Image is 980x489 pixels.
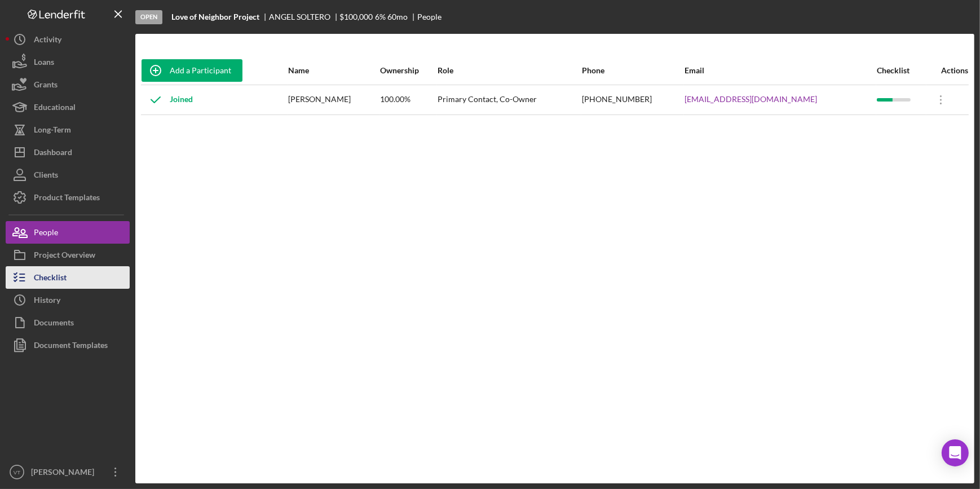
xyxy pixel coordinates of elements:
[6,96,130,118] button: Educational
[14,469,20,475] text: VT
[685,95,817,104] a: [EMAIL_ADDRESS][DOMAIN_NAME]
[142,59,242,82] button: Add a Participant
[34,289,60,314] div: History
[34,311,74,337] div: Documents
[927,66,968,75] div: Actions
[6,164,130,186] button: Clients
[34,73,58,99] div: Grants
[34,164,58,189] div: Clients
[288,86,379,114] div: [PERSON_NAME]
[6,73,130,96] button: Grants
[170,59,231,82] div: Add a Participant
[6,28,130,51] button: Activity
[34,186,100,212] div: Product Templates
[142,86,193,114] div: Joined
[28,461,101,486] div: [PERSON_NAME]
[34,141,72,166] div: Dashboard
[6,141,130,164] button: Dashboard
[6,221,130,244] button: People
[438,86,581,114] div: Primary Contact, Co-Owner
[6,51,130,73] button: Loans
[6,461,130,483] button: VT[PERSON_NAME]
[375,12,386,21] div: 6 %
[877,66,926,75] div: Checklist
[34,118,71,144] div: Long-Term
[582,86,683,114] div: [PHONE_NUMBER]
[6,311,130,334] button: Documents
[34,266,67,292] div: Checklist
[171,12,259,21] b: Love of Neighbor Project
[269,12,340,21] div: ANGEL SOLTERO
[6,118,130,141] button: Long-Term
[34,334,108,359] div: Document Templates
[582,66,683,75] div: Phone
[942,439,969,466] div: Open Intercom Messenger
[340,12,373,21] span: $100,000
[438,66,581,75] div: Role
[34,96,76,121] div: Educational
[6,289,130,311] button: History
[135,10,162,24] div: Open
[34,244,95,269] div: Project Overview
[685,66,876,75] div: Email
[6,244,130,266] button: Project Overview
[34,221,58,246] div: People
[380,66,436,75] div: Ownership
[417,12,442,21] div: People
[380,86,436,114] div: 100.00%
[6,334,130,356] button: Document Templates
[34,28,61,54] div: Activity
[34,51,54,76] div: Loans
[6,266,130,289] button: Checklist
[387,12,408,21] div: 60 mo
[288,66,379,75] div: Name
[6,186,130,209] button: Product Templates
